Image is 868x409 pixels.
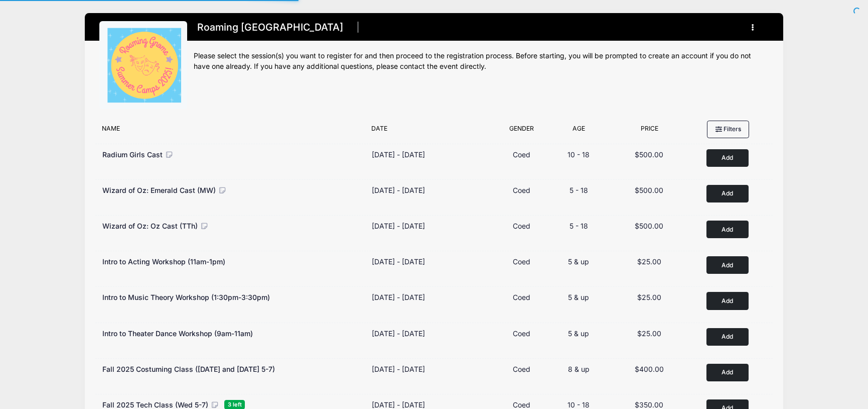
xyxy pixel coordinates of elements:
span: $500.00 [635,186,663,194]
span: Intro to Theater Dance Workshop (9am-11am) [102,329,253,338]
span: Fall 2025 Costuming Class ([DATE] and [DATE] 5-7) [102,365,275,373]
button: Add [706,221,749,238]
div: [DATE] - [DATE] [372,256,425,267]
div: Name [97,124,367,138]
div: Gender [495,124,548,138]
span: Coed [513,293,530,301]
span: Wizard of Oz: Oz Cast (TTh) [102,222,198,230]
span: 5 & up [568,257,589,266]
span: 8 & up [568,365,590,373]
span: $500.00 [635,150,663,159]
span: 5 & up [568,329,589,338]
button: Add [706,185,749,202]
span: 5 & up [568,293,589,301]
span: $25.00 [637,329,661,338]
img: logo [106,28,181,103]
div: [DATE] - [DATE] [372,185,425,195]
button: Filters [707,121,749,138]
span: 10 - 18 [567,400,590,409]
span: Coed [513,365,530,373]
span: Coed [513,150,530,159]
div: Date [367,124,495,138]
span: Coed [513,400,530,409]
span: Coed [513,329,530,338]
div: [DATE] - [DATE] [372,149,425,160]
span: 10 - 18 [567,150,590,159]
div: [DATE] - [DATE] [372,328,425,339]
span: $350.00 [635,400,663,409]
span: Coed [513,186,530,194]
button: Add [706,256,749,274]
span: $400.00 [635,365,664,373]
span: $25.00 [637,257,661,266]
div: Please select the session(s) you want to register for and then proceed to the registration proces... [194,51,768,72]
span: Intro to Acting Workshop (11am-1pm) [102,257,225,266]
span: Fall 2025 Tech Class (Wed 5-7) [102,400,208,409]
span: Radium Girls Cast [102,150,163,159]
button: Add [706,328,749,346]
div: [DATE] - [DATE] [372,292,425,302]
span: Wizard of Oz: Emerald Cast (MW) [102,186,216,194]
span: 5 - 18 [569,222,588,230]
button: Add [706,292,749,310]
div: Price [609,124,690,138]
button: Add [706,364,749,381]
span: $500.00 [635,222,663,230]
div: Age [548,124,609,138]
span: Coed [513,257,530,266]
span: 5 - 18 [569,186,588,194]
h1: Roaming [GEOGRAPHIC_DATA] [194,19,346,36]
span: $25.00 [637,293,661,301]
div: [DATE] - [DATE] [372,221,425,231]
span: Coed [513,222,530,230]
span: Intro to Music Theory Workshop (1:30pm-3:30pm) [102,293,270,301]
div: [DATE] - [DATE] [372,364,425,374]
button: Add [706,149,749,167]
